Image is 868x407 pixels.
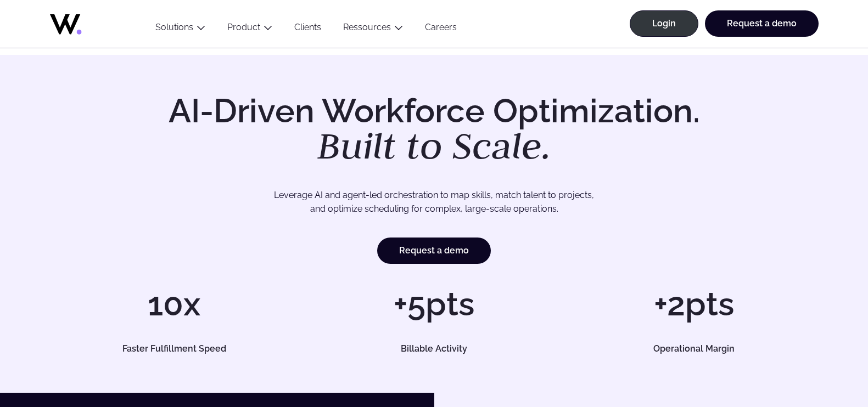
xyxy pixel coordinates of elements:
[62,344,286,353] h5: Faster Fulfillment Speed
[377,238,491,264] a: Request a demo
[630,10,698,37] a: Login
[153,94,715,165] h1: AI-Driven Workforce Optimization.
[343,22,391,32] a: Ressources
[50,287,299,320] h1: 10x
[582,344,806,353] h5: Operational Margin
[332,22,414,37] button: Ressources
[705,10,819,37] a: Request a demo
[227,22,260,32] a: Product
[322,344,546,353] h5: Billable Activity
[216,22,283,37] button: Product
[414,22,468,37] a: Careers
[317,121,551,169] em: Built to Scale.
[569,287,818,320] h1: +2pts
[283,22,332,37] a: Clients
[144,22,216,37] button: Solutions
[88,188,780,216] p: Leverage AI and agent-led orchestration to map skills, match talent to projects, and optimize sch...
[310,287,558,320] h1: +5pts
